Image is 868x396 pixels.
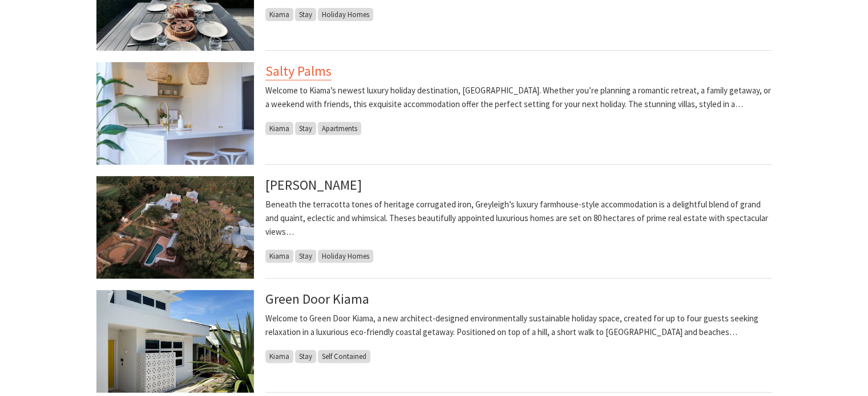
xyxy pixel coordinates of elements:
img: Beautiful Gourmet Kitchen to entertain & enjoy [96,62,254,165]
img: Greyleigh [96,176,254,279]
a: Green Door Kiama [265,290,369,308]
p: Welcome to Green Door Kiama, a new architect-designed environmentally sustainable holiday space, ... [265,312,772,339]
p: Welcome to Kiama’s newest luxury holiday destination, [GEOGRAPHIC_DATA]. Whether you’re planning ... [265,84,772,111]
span: Stay [295,8,316,21]
a: Salty Palms [265,62,332,80]
span: Kiama [265,122,293,135]
a: [PERSON_NAME] [265,176,362,194]
span: Holiday Homes [318,250,373,263]
span: Stay [295,122,316,135]
span: Apartments [318,122,361,135]
span: Kiama [265,250,293,263]
span: Self Contained [318,350,370,363]
span: Kiama [265,350,293,363]
span: Kiama [265,8,293,21]
span: Stay [295,250,316,263]
span: Stay [295,350,316,363]
p: Beneath the terracotta tones of heritage corrugated iron, Greyleigh’s luxury farmhouse-style acco... [265,198,772,239]
span: Holiday Homes [318,8,373,21]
